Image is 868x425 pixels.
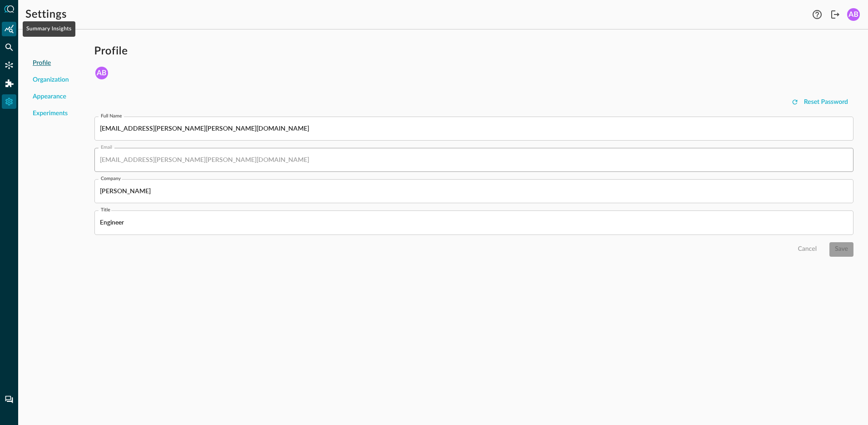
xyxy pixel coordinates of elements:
label: Full Name [101,112,122,120]
span: Organization [33,75,69,85]
button: Logout [828,7,843,22]
label: title [101,206,110,214]
div: Reset Password [804,97,848,108]
div: Summary Insights [23,21,75,37]
div: AB [95,67,108,79]
div: Settings [2,94,16,109]
span: Appearance [33,92,66,102]
div: Connectors [2,58,16,73]
div: Addons [2,76,17,91]
h1: Profile [94,44,853,59]
div: Summary Insights [2,22,16,36]
div: Federated Search [2,40,16,54]
button: Help [810,7,824,22]
h1: Settings [25,7,67,22]
button: Reset Password [786,95,853,109]
span: Profile [33,59,51,68]
label: company [101,175,121,182]
span: Experiments [33,109,68,118]
div: AB [847,8,860,21]
div: Chat [2,392,16,407]
label: Email [101,144,112,151]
